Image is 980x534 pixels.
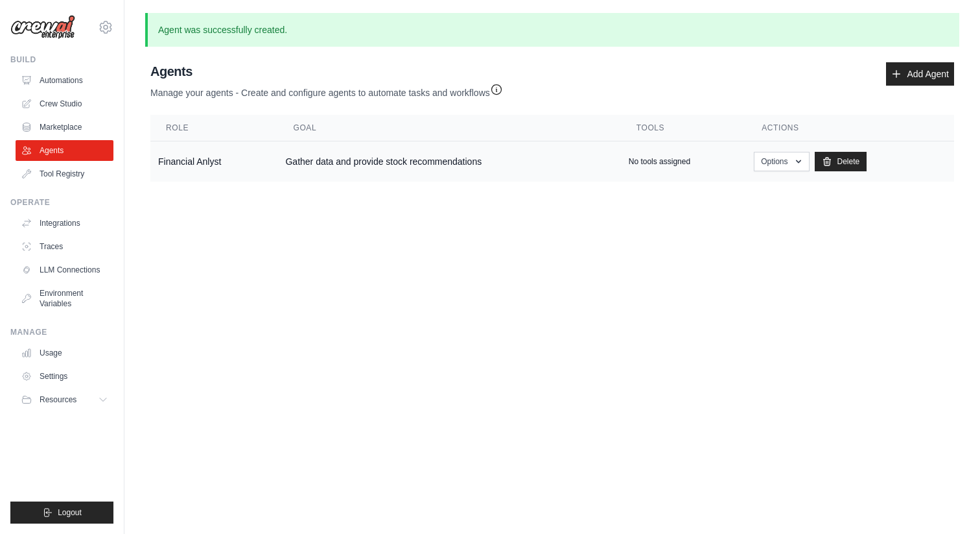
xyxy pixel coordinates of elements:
[40,394,76,405] span: Resources
[16,260,113,280] a: LLM Connections
[746,115,954,141] th: Actions
[10,55,113,65] div: Build
[10,502,113,524] button: Logout
[150,80,503,99] p: Manage your agents - Create and configure agents to automate tasks and workflows
[150,62,503,80] h2: Agents
[886,62,954,86] a: Add Agent
[16,140,113,161] a: Agents
[815,152,867,171] a: Delete
[277,115,620,141] th: Goal
[150,141,277,182] td: Financial Anlyst
[16,117,113,138] a: Marketplace
[16,164,113,184] a: Tool Registry
[16,366,113,387] a: Settings
[58,507,82,518] span: Logout
[10,197,113,208] div: Operate
[16,343,113,363] a: Usage
[10,15,75,40] img: Logo
[754,152,809,171] button: Options
[10,327,113,337] div: Manage
[629,156,690,167] p: No tools assigned
[277,141,620,182] td: Gather data and provide stock recommendations
[16,389,113,410] button: Resources
[150,115,277,141] th: Role
[16,93,113,114] a: Crew Studio
[16,213,113,234] a: Integrations
[16,283,113,314] a: Environment Variables
[16,70,113,91] a: Automations
[621,115,746,141] th: Tools
[145,13,959,47] p: Agent was successfully created.
[16,236,113,257] a: Traces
